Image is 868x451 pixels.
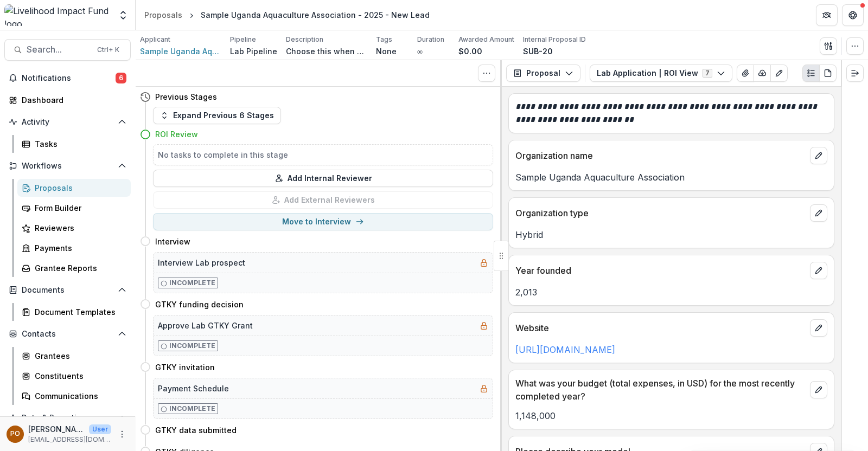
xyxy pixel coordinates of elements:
a: Constituents [17,367,131,385]
button: edit [810,381,827,398]
button: edit [810,204,827,222]
div: Constituents [35,370,122,382]
div: Communications [35,390,122,402]
button: Open Contacts [4,325,131,343]
button: Add Internal Reviewer [153,170,493,187]
span: Documents [22,286,113,295]
h4: GTKY invitation [155,362,215,373]
p: Organization name [515,149,806,162]
p: Choose this when adding a new proposal to the first stage of a pipeline. [286,46,367,57]
button: Proposal [506,65,580,82]
p: Hybrid [515,228,827,241]
p: Website [515,321,806,334]
a: Payments [17,239,131,257]
div: Tasks [35,138,122,150]
p: Awarded Amount [458,35,514,44]
p: Incomplete [169,278,215,288]
a: Proposals [17,179,131,197]
span: Sample Uganda Aquaculture Association [140,46,221,57]
p: Applicant [140,35,170,44]
nav: breadcrumb [140,7,434,23]
p: [PERSON_NAME] [28,423,85,435]
a: Communications [17,387,131,405]
div: Form Builder [35,202,122,214]
div: Sample Uganda Aquaculture Association - 2025 - New Lead [201,9,430,21]
a: Dashboard [4,91,131,109]
p: ∞ [417,46,423,57]
div: Proposals [35,182,122,194]
button: Edit as form [770,65,788,82]
div: Reviewers [35,222,122,234]
h4: GTKY data submitted [155,424,237,436]
button: edit [810,262,827,279]
div: Payments [35,242,122,254]
a: Grantee Reports [17,259,131,277]
button: Get Help [842,4,864,26]
p: Description [286,35,323,44]
p: Internal Proposal ID [523,35,586,44]
button: Plaintext view [802,65,820,82]
a: Document Templates [17,303,131,321]
a: Form Builder [17,199,131,217]
a: [URL][DOMAIN_NAME] [515,344,615,355]
button: Open Documents [4,281,131,299]
a: Reviewers [17,219,131,237]
h4: ROI Review [155,128,198,140]
h5: Approve Lab GTKY Grant [158,320,253,331]
img: Livelihood Impact Fund logo [4,4,111,26]
p: 2,013 [515,286,827,299]
h4: Previous Stages [155,91,217,102]
h4: GTKY funding decision [155,299,244,310]
span: Data & Reporting [22,414,113,423]
button: Search... [4,39,131,61]
p: Pipeline [230,35,256,44]
p: None [376,46,397,57]
span: Notifications [22,74,116,83]
p: Year founded [515,264,806,277]
button: Toggle View Cancelled Tasks [478,65,495,82]
p: Tags [376,35,392,44]
button: edit [810,147,827,164]
a: Grantees [17,347,131,365]
a: Proposals [140,7,187,23]
span: Activity [22,118,113,127]
button: Partners [816,4,838,26]
button: edit [810,319,827,337]
div: Document Templates [35,306,122,318]
div: Grantees [35,350,122,362]
p: Sample Uganda Aquaculture Association [515,171,827,184]
button: View Attached Files [737,65,754,82]
p: SUB-20 [523,46,553,57]
p: Organization type [515,207,806,220]
p: Incomplete [169,404,215,414]
p: User [89,424,111,434]
p: [EMAIL_ADDRESS][DOMAIN_NAME] [28,435,111,444]
h4: Interview [155,236,190,247]
button: Add External Reviewers [153,191,493,209]
div: Dashboard [22,94,122,106]
h5: No tasks to complete in this stage [158,149,488,160]
div: Ctrl + K [95,44,122,56]
p: Lab Pipeline [230,46,277,57]
p: $0.00 [458,46,482,57]
span: Search... [27,44,91,55]
span: Contacts [22,330,113,339]
p: Incomplete [169,341,215,351]
button: Lab Application | ROI View7 [590,65,732,82]
p: 1,148,000 [515,409,827,422]
div: Grantee Reports [35,262,122,274]
span: 6 [116,73,126,83]
h5: Interview Lab prospect [158,257,245,268]
button: Open Workflows [4,157,131,175]
button: Open Data & Reporting [4,409,131,427]
button: Open entity switcher [116,4,131,26]
a: Tasks [17,135,131,153]
h5: Payment Schedule [158,383,229,394]
div: Peige Omondi [10,430,20,437]
p: Duration [417,35,444,44]
button: Expand right [846,65,864,82]
div: Proposals [144,9,182,21]
p: What was your budget (total expenses, in USD) for the most recently completed year? [515,377,806,403]
button: Open Activity [4,113,131,131]
span: Workflows [22,162,113,171]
